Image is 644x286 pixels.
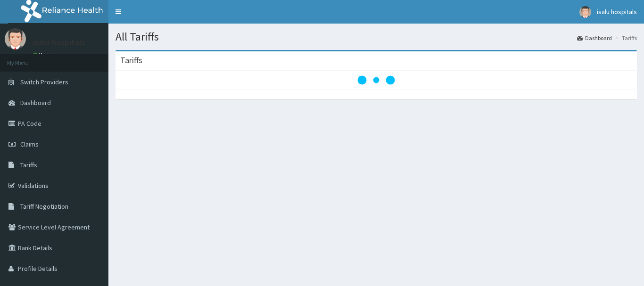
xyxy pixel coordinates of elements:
[33,38,85,47] p: isalu hospitals
[20,140,39,148] span: Claims
[597,8,637,16] span: isalu hospitals
[20,98,51,107] span: Dashboard
[120,56,142,65] h3: Tariffs
[5,28,26,49] img: User Image
[613,34,637,42] li: Tariffs
[20,161,37,169] span: Tariffs
[33,51,56,58] a: Online
[116,31,637,43] h1: All Tariffs
[20,78,68,86] span: Switch Providers
[577,34,612,42] a: Dashboard
[579,6,591,18] img: User Image
[20,202,68,211] span: Tariff Negotiation
[357,61,395,99] svg: audio-loading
